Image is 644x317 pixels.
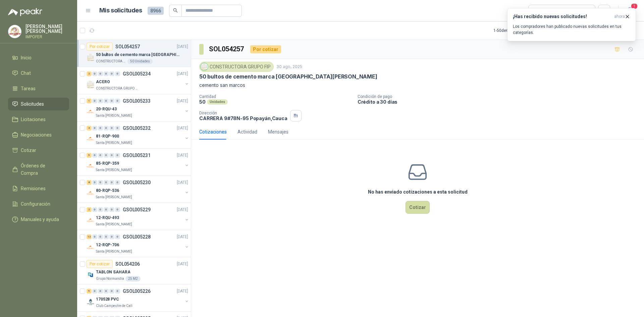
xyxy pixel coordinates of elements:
span: Configuración [21,200,50,208]
p: Los compradores han publicado nuevas solicitudes en tus categorías. [513,23,630,36]
p: [DATE] [177,288,188,295]
div: 0 [92,180,97,185]
span: 1 [631,3,638,9]
div: 0 [104,207,109,212]
img: Company Logo [87,271,95,279]
p: Santa [PERSON_NAME] [96,167,132,173]
img: Company Logo [87,81,95,89]
p: Grupo Normandía [96,276,124,281]
p: Club Campestre de Cali [96,303,132,309]
div: 0 [98,207,103,212]
img: Logo peakr [8,8,42,16]
a: Órdenes de Compra [8,159,69,179]
p: [DATE] [177,261,188,267]
div: 0 [109,153,114,158]
div: 0 [115,234,120,239]
img: Company Logo [87,244,95,252]
div: Actividad [237,128,257,136]
p: SOL054257 [115,44,140,49]
p: Condición de pago [358,94,641,99]
div: 0 [104,71,109,76]
span: search [173,8,178,13]
div: Cotizaciones [199,128,227,136]
div: 0 [109,180,114,185]
div: 0 [109,234,114,239]
div: Por cotizar [250,45,281,53]
div: 0 [92,234,97,239]
span: Chat [21,69,31,77]
p: GSOL005229 [123,207,151,212]
p: GSOL005230 [123,180,151,185]
a: Remisiones [8,182,69,195]
p: SOL054206 [115,262,140,266]
div: 0 [92,71,97,76]
p: GSOL005226 [123,289,151,294]
a: Por cotizarSOL054206[DATE] Company LogoTABLON SAHARAGrupo Normandía25 M2 [77,257,191,284]
p: 30 ago, 2025 [276,64,302,70]
img: Company Logo [87,298,95,306]
p: [DATE] [177,44,188,50]
div: 0 [109,207,114,212]
div: 0 [115,289,120,294]
a: 2 0 0 0 0 0 GSOL005229[DATE] Company Logo12-RQU-493Santa [PERSON_NAME] [87,206,190,227]
span: Licitaciones [21,116,46,123]
p: 50 [199,99,206,105]
div: 0 [98,289,103,294]
div: 0 [104,126,109,130]
div: 2 [87,207,92,212]
div: 0 [92,126,97,130]
div: 50 Unidades [127,59,153,64]
p: CARRERA 9#78N-95 Popayán , Cauca [199,115,287,121]
p: GSOL005233 [123,99,151,103]
p: [DATE] [177,71,188,77]
a: Tareas [8,82,69,95]
p: [PERSON_NAME] [PERSON_NAME] [25,24,69,34]
div: 0 [109,289,114,294]
p: Cantidad [199,94,352,99]
a: Licitaciones [8,113,69,126]
div: 1 - 50 de 6176 [493,25,537,36]
p: 81-RQP-900 [96,133,119,140]
a: 9 0 0 0 0 0 GSOL005226[DATE] Company Logo170528 PVCClub Campestre de Cali [87,287,190,309]
p: Santa [PERSON_NAME] [96,222,132,227]
button: ¡Has recibido nuevas solicitudes!ahora Los compradores han publicado nuevas solicitudes en tus ca... [507,8,636,41]
span: Manuales y ayuda [21,216,59,223]
a: 5 0 0 0 0 0 GSOL005231[DATE] Company Logo85-RQP-359Santa [PERSON_NAME] [87,151,190,173]
a: Negociaciones [8,128,69,141]
p: 170528 PVC [96,296,119,303]
span: Tareas [21,85,36,92]
img: Company Logo [201,63,208,70]
div: 1 [87,99,92,103]
a: Configuración [8,198,69,210]
p: [DATE] [177,152,188,159]
img: Company Logo [8,25,21,38]
div: 25 M2 [125,276,141,281]
a: Cotizar [8,144,69,157]
img: Company Logo [87,53,95,61]
div: 0 [98,180,103,185]
p: [DATE] [177,234,188,240]
a: Inicio [8,51,69,64]
div: 0 [98,99,103,103]
div: 0 [98,126,103,130]
div: 5 [87,153,92,158]
span: Negociaciones [21,131,52,139]
p: [DATE] [177,98,188,104]
img: Company Logo [87,162,95,170]
p: TABLON SAHARA [96,269,130,275]
div: 0 [92,289,97,294]
div: 0 [115,71,120,76]
div: Mensajes [268,128,288,136]
div: 9 [87,289,92,294]
img: Company Logo [87,216,95,224]
div: 0 [115,126,120,130]
p: IMPOFER [25,35,69,39]
img: Company Logo [87,108,95,116]
p: GSOL005228 [123,234,151,239]
button: Cotizar [406,201,430,214]
div: 0 [92,99,97,103]
p: Santa [PERSON_NAME] [96,140,132,146]
div: 0 [109,126,114,130]
div: 0 [98,234,103,239]
p: Crédito a 30 días [358,99,641,105]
